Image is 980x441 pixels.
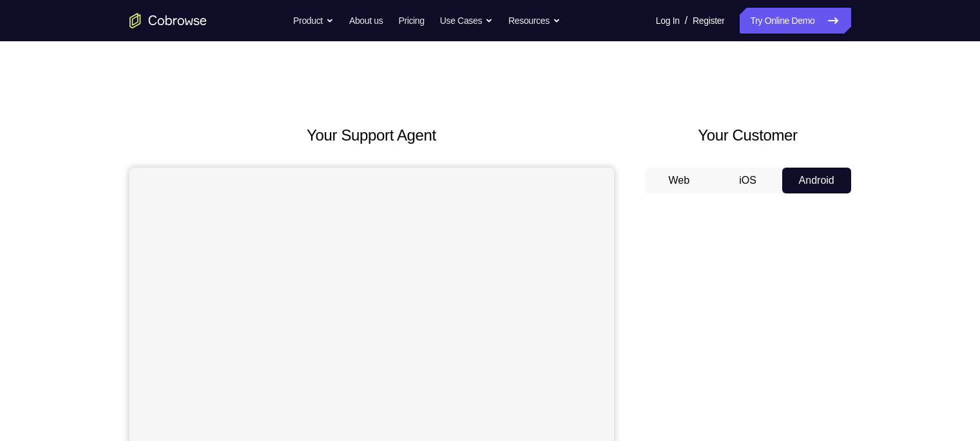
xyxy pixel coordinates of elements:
[645,124,851,147] h2: Your Customer
[440,8,493,34] button: Use Cases
[293,8,334,34] button: Product
[782,168,851,193] button: Android
[508,8,561,34] button: Resources
[685,13,687,28] span: /
[693,8,724,34] a: Register
[398,8,424,34] a: Pricing
[645,168,714,193] button: Web
[740,8,850,34] a: Try Online Demo
[130,13,207,28] a: Go to the home page
[713,168,782,193] button: iOS
[130,124,614,147] h2: Your Support Agent
[349,8,383,34] a: About us
[656,8,680,34] a: Log In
